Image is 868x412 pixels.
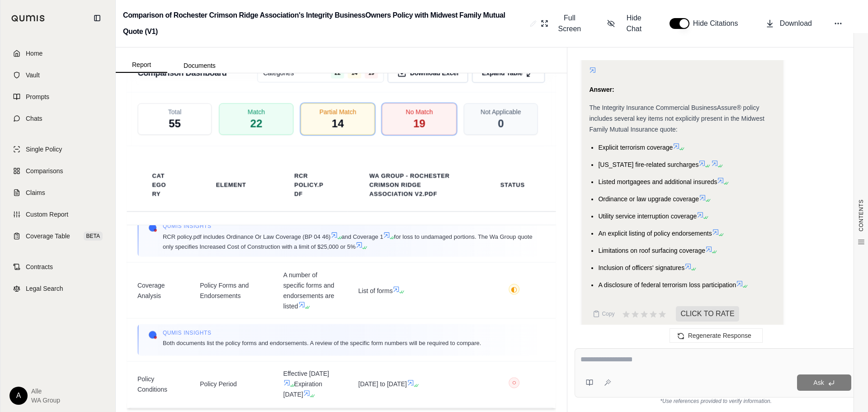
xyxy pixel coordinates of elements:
[598,144,673,151] span: Explicit terrorism coverage
[31,387,60,396] span: Alle
[26,145,62,154] span: Single Policy
[598,178,717,185] span: Listed mortgagees and additional insureds
[137,280,178,301] span: Coverage Analysis
[6,139,110,159] a: Single Policy
[26,210,68,219] span: Custom Report
[598,213,697,220] span: Utility service interruption coverage
[537,9,589,38] button: Full Screen
[693,18,744,29] span: Hide Citations
[26,114,42,123] span: Chats
[26,166,63,175] span: Comparisons
[472,63,545,83] button: Expand Table
[248,108,265,117] span: Match
[359,166,462,204] th: Wa Group - Rochester Crimson Ridge Association V2.pdf
[163,339,481,348] span: Both documents list the policy forms and endorsements. A review of the specific form numbers will...
[6,279,110,298] a: Legal Search
[598,230,712,237] span: An explicit listing of policy endorsements
[169,117,181,131] span: 55
[163,223,534,230] span: Qumis INSIGHTS
[365,68,378,79] span: 19
[9,387,28,405] div: A
[148,223,157,232] img: Qumis
[6,43,110,63] a: Home
[620,13,648,34] span: Hide Chat
[167,58,232,73] button: Documents
[602,310,614,317] span: Copy
[387,63,468,83] button: Download Excel
[137,374,178,395] span: Policy Conditions
[26,71,40,80] span: Vault
[598,264,684,271] span: Inclusion of officers' signatures
[163,330,481,337] span: Qumis INSIGHTS
[498,117,504,131] span: 0
[509,284,520,298] button: ◐
[332,117,344,131] span: 14
[688,332,751,339] span: Regenerate Response
[148,331,157,340] img: Qumis
[512,379,517,387] span: ○
[359,286,462,296] span: List of forms
[90,11,104,25] button: Collapse sidebar
[205,175,257,195] th: Element
[589,86,614,93] strong: Answer:
[780,18,812,29] span: Download
[813,379,824,386] span: Ask
[26,232,70,241] span: Coverage Table
[481,108,521,117] span: Not Applicable
[348,68,361,79] span: 14
[6,87,110,107] a: Prompts
[482,69,523,78] span: Expand Table
[598,281,736,289] span: A disclosure of federal terrorism loss participation
[413,117,425,131] span: 19
[200,280,262,301] span: Policy Forms and Endorsements
[168,108,182,117] span: Total
[509,378,520,392] button: ○
[6,204,110,224] a: Custom Report
[410,69,458,78] span: Download Excel
[575,398,857,405] div: *Use references provided to verify information.
[26,284,63,293] span: Legal Search
[331,68,344,79] span: 22
[137,65,226,81] h3: Comparison Dashboard
[163,232,534,251] span: RCR policy.pdf includes Ordinance Or Law Coverage (BP 04 46) and Coverage 1 for loss to undamaged...
[762,14,816,33] button: Download
[604,9,651,38] button: Hide Chat
[257,64,384,83] button: Categories221419
[6,109,110,128] a: Chats
[26,262,53,271] span: Contracts
[123,7,526,40] h2: Comparison of Rochester Crimson Ridge Association's Integrity BusinessOwners Policy with Midwest ...
[250,117,263,131] span: 22
[490,175,536,195] th: Status
[406,108,433,117] span: No Match
[6,65,110,85] a: Vault
[598,247,705,254] span: Limitations on roof surfacing coverage
[589,305,618,323] button: Copy
[141,166,178,204] th: Category
[797,374,851,391] button: Ask
[84,232,103,241] span: BETA
[670,328,763,343] button: Regenerate Response
[359,379,462,390] span: [DATE] to [DATE]
[26,49,42,58] span: Home
[11,15,45,22] img: Qumis Logo
[554,13,585,34] span: Full Screen
[31,396,60,405] span: WA Group
[589,104,764,133] span: The Integrity Insurance Commercial BusinessAssure® policy includes several key items not explicit...
[263,69,294,78] span: Categories
[676,306,739,322] span: CLICK TO RATE
[6,183,110,203] a: Claims
[598,195,699,203] span: Ordinance or law upgrade coverage
[598,161,698,168] span: [US_STATE] fire-related surcharges
[283,369,337,400] span: Effective [DATE] Expiration [DATE]
[6,161,110,181] a: Comparisons
[283,270,337,312] span: A number of specific forms and endorsements are listed
[319,108,356,117] span: Partial Match
[200,379,262,390] span: Policy Period
[858,199,865,232] span: CONTENTS
[283,166,337,204] th: RCR policy.pdf
[6,226,110,246] a: Coverage TableBETA
[116,57,167,73] button: Report
[511,286,518,293] span: ◐
[6,257,110,277] a: Contracts
[26,92,49,101] span: Prompts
